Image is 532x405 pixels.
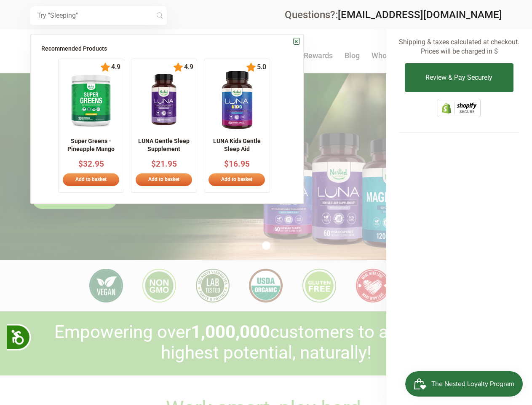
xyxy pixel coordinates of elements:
[246,62,256,73] img: star.svg
[208,70,267,130] img: 1_edfe67ed-9f0f-4eb3-a1ff-0a9febdc2b11_x140.png
[62,137,120,154] p: Super Greens - Pineapple Mango
[438,111,481,119] a: This online store is secured by Shopify
[293,38,300,45] a: ×
[136,174,192,186] a: Add to basket
[405,63,513,92] button: Review & Pay Securely
[338,9,502,21] a: [EMAIL_ADDRESS][DOMAIN_NAME]
[78,159,104,169] span: $32.95
[285,10,502,20] div: Questions?:
[224,159,250,169] span: $16.95
[141,70,187,130] img: NN_LUNA_US_60_front_1_x140.png
[278,121,287,130] button: Next
[183,64,193,71] span: 4.9
[405,371,524,397] iframe: Button to open loyalty program pop-up
[438,99,481,117] img: Shopify secure badge
[256,64,266,71] span: 5.0
[151,159,177,169] span: $21.95
[173,62,183,73] img: star.svg
[41,45,107,52] span: Recommended Products
[465,20,485,30] span: $0.00
[65,70,117,130] img: imgpsh_fullsize_anim_-_2025-02-26T222351.371_x140.png
[135,137,193,154] p: LUNA Gentle Sleep Supplement
[399,38,519,57] p: Shipping & taxes calculated at checkout. Prices will be charged in $
[208,137,266,154] p: LUNA Kids Gentle Sleep Aid
[63,174,119,186] a: Add to basket
[110,64,120,71] span: 4.9
[209,174,265,186] a: Add to basket
[30,6,167,25] input: Try "Sleeping"
[100,62,110,73] img: star.svg
[39,121,48,130] button: Previous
